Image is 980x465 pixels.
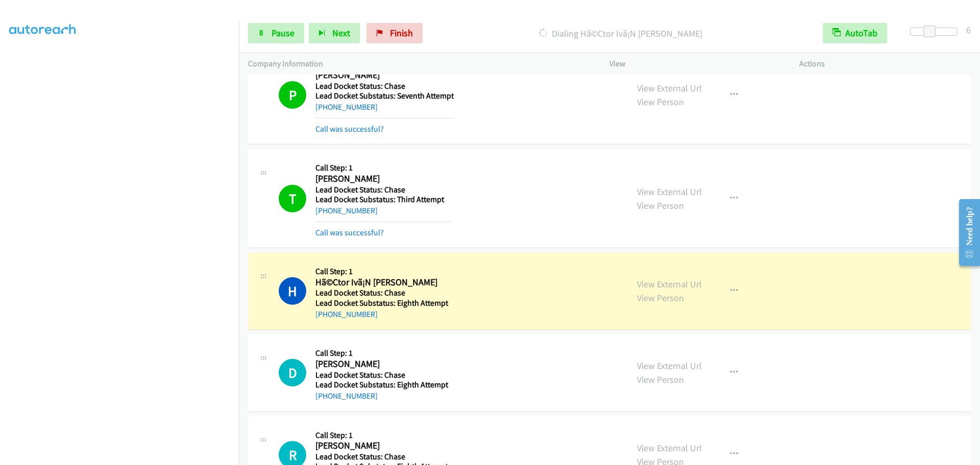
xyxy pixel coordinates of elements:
p: Company Information [248,58,591,70]
h5: Lead Docket Status: Chase [315,370,451,380]
h1: D [279,359,306,386]
p: Actions [799,58,971,70]
span: Next [332,27,350,39]
a: Pause [248,23,304,43]
p: View [609,58,781,70]
h5: Lead Docket Status: Chase [315,452,451,462]
h2: [PERSON_NAME] [315,358,451,370]
h5: Lead Docket Status: Chase [315,81,454,91]
h5: Lead Docket Substatus: Third Attempt [315,194,451,205]
a: [PHONE_NUMBER] [315,102,378,112]
a: Finish [366,23,423,43]
iframe: Resource Center [950,192,980,273]
h2: [PERSON_NAME] [315,69,451,81]
h2: Hã©Ctor Ivã¡N [PERSON_NAME] [315,277,451,288]
a: View External Url [637,278,702,290]
h2: [PERSON_NAME] [315,173,451,185]
h1: P [279,81,306,109]
h5: Lead Docket Substatus: Seventh Attempt [315,91,454,101]
div: The call is yet to be attempted [279,359,306,386]
a: View External Url [637,360,702,372]
h5: Call Step: 1 [315,430,451,440]
a: View Person [637,96,684,108]
a: View Person [637,200,684,211]
span: Pause [272,27,295,39]
a: Call was successful? [315,124,384,134]
a: View Person [637,292,684,304]
h5: Call Step: 1 [315,266,451,277]
h1: T [279,185,306,212]
h5: Lead Docket Substatus: Eighth Attempt [315,298,451,308]
h5: Call Step: 1 [315,348,451,358]
span: Finish [390,27,413,39]
h5: Lead Docket Substatus: Eighth Attempt [315,380,451,390]
h5: Call Step: 1 [315,163,451,173]
a: [PHONE_NUMBER] [315,206,378,215]
a: Call was successful? [315,228,384,237]
a: View External Url [637,82,702,94]
button: Next [309,23,360,43]
a: [PHONE_NUMBER] [315,391,378,401]
h5: Lead Docket Status: Chase [315,185,451,195]
p: Dialing Hã©Ctor Ivã¡N [PERSON_NAME] [436,27,804,40]
a: View Person [637,374,684,385]
button: AutoTab [823,23,887,43]
a: View External Url [637,442,702,454]
h1: H [279,277,306,305]
div: 6 [966,23,971,37]
a: [PHONE_NUMBER] [315,309,378,319]
a: View External Url [637,186,702,198]
h2: [PERSON_NAME] [315,440,451,452]
h5: Lead Docket Status: Chase [315,288,451,298]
